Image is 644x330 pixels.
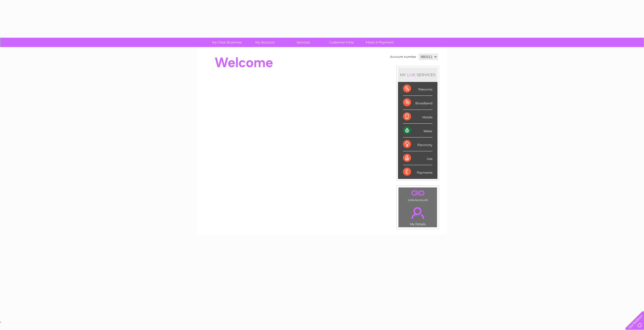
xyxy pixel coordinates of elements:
div: Water [403,124,432,137]
div: Mobile [403,110,432,124]
td: Account number [389,53,418,61]
div: Telecoms [403,82,432,96]
td: Link Account [398,187,437,203]
a: . [400,189,436,198]
a: Services [283,38,324,47]
div: Gas [403,151,432,165]
a: Customer Help [321,38,362,47]
a: . [400,204,436,222]
div: Broadband [403,96,432,110]
a: Make A Payment [359,38,400,47]
a: My Clear Business [206,38,248,47]
div: Payments [403,165,432,179]
td: My Details [398,203,437,227]
div: Electricity [403,137,432,151]
div: LIVE [406,72,417,77]
div: MY SERVICES [398,68,437,82]
a: My Account [244,38,286,47]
